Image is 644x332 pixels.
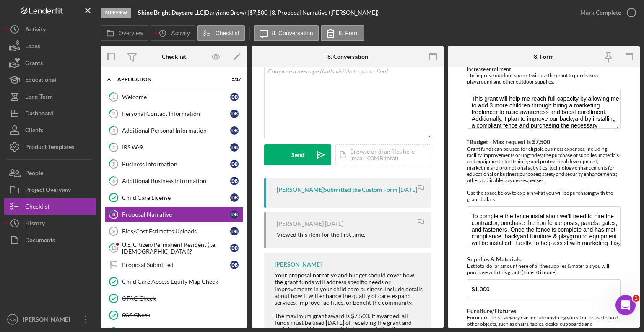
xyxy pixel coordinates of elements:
textarea: This grant will help me reach full capacity by allowing me to add 3 more children through hiring ... [467,89,621,129]
a: 1WelcomeDB [105,89,243,105]
div: Daryiane Brown | [205,9,249,16]
div: Viewed this item for the first time. [277,231,365,238]
a: 8Proposal NarrativeDB [105,206,243,223]
button: Send [264,144,331,165]
div: D B [230,193,239,202]
a: 2Personal Contact InformationDB [105,105,243,122]
div: Educational [25,71,56,90]
div: D B [230,110,239,118]
div: SOS Check [122,312,243,319]
div: Application [117,77,220,82]
button: Checklist [4,198,96,215]
a: 10U.S. Citizen/Permanent Resident (i.e. [DEMOGRAPHIC_DATA])?DB [105,240,243,256]
div: [PERSON_NAME] Submitted the Custom Form [277,186,397,193]
button: Product Templates [4,139,96,155]
a: Child Care LicenseDB [105,189,243,206]
div: Child Care Access Equity Map Check [122,278,243,285]
button: History [4,215,96,232]
button: Documents [4,232,96,248]
button: People [4,165,96,181]
div: Checklist [25,198,49,217]
div: D B [230,143,239,152]
tspan: 8 [112,212,115,217]
tspan: 1 [112,94,115,99]
button: Educational [4,71,96,88]
div: Grant funds can be used for eligible business expenses, including: facility improvements or upgra... [467,146,621,202]
div: 8. Conversation [327,53,368,60]
tspan: 3 [112,128,115,133]
div: D B [230,261,239,269]
button: Activity [151,25,195,41]
div: D B [230,93,239,101]
div: D B [230,126,239,135]
tspan: 6 [112,178,115,183]
button: Project Overview [4,181,96,198]
button: Activity [4,21,96,38]
label: *Budget - Max request is $7,500 [467,138,550,145]
a: 3Additional Personal InformationDB [105,122,243,139]
a: SOS Check [105,307,243,324]
div: D B [230,160,239,168]
div: History [25,215,45,234]
time: 2025-06-02 23:04 [325,220,343,227]
button: Clients [4,122,96,139]
div: 5 / 17 [226,77,241,82]
div: Your proposal narrative and budget should cover how the grant funds will address specific needs o... [275,272,423,306]
div: OFAC Check [122,295,243,302]
div: Proposal Submitted [122,261,230,268]
div: Long-Term [25,88,53,107]
a: 5Business InformationDB [105,156,243,173]
label: Activity [171,30,190,37]
div: List total dollar amount here of all the supplies & materials you will purchase with this grant. ... [467,263,621,275]
div: 8. Form [534,53,554,60]
label: 8. Form [339,30,359,37]
b: Shine Bright Daycare LLC [138,9,203,16]
a: Loans [4,38,96,55]
div: Proposal Narrative [122,211,230,218]
time: 2025-06-03 07:04 [399,186,417,193]
div: People [25,165,43,183]
span: 1 [633,295,639,302]
div: | 8. Proposal Narrative ([PERSON_NAME]) [270,9,379,16]
div: Send [291,144,304,165]
div: Loans [25,38,40,57]
button: Mark Complete [572,4,640,21]
div: Project Overview [25,181,71,200]
tspan: 10 [111,245,117,251]
div: [PERSON_NAME] [275,261,322,268]
div: Bids/Cost Estimates Uploads [122,228,230,235]
a: 9Bids/Cost Estimates UploadsDB [105,223,243,240]
div: Checklist [162,53,186,60]
a: Child Care Access Equity Map Check [105,273,243,290]
button: Overview [101,25,148,41]
div: Welcome [122,94,230,100]
textarea: To complete the fence installation we’ll need to hire the contractor, purchase the iron fence pos... [467,206,621,246]
div: Additional Business Information [122,178,230,184]
button: Dashboard [4,105,96,122]
button: Grants [4,55,96,71]
div: D B [230,244,239,252]
div: Examples: I need to add five more toddlers to be at capacity so I will use the grant to hire a ma... [467,53,621,85]
div: U.S. Citizen/Permanent Resident (i.e. [DEMOGRAPHIC_DATA])? [122,241,230,255]
a: Proposal SubmittedDB [105,256,243,273]
div: [PERSON_NAME] [277,220,324,227]
label: 8. Conversation [272,30,313,37]
div: Child Care License [122,194,230,201]
span: $7,500 [249,9,267,16]
tspan: 5 [112,161,115,167]
div: Activity [25,21,46,40]
button: Checklist [197,25,245,41]
div: D B [230,210,239,219]
div: Personal Contact Information [122,110,230,117]
iframe: Intercom live chat [615,295,636,315]
button: Long-Term [4,88,96,105]
div: D B [230,227,239,235]
div: Additional Personal Information [122,127,230,134]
